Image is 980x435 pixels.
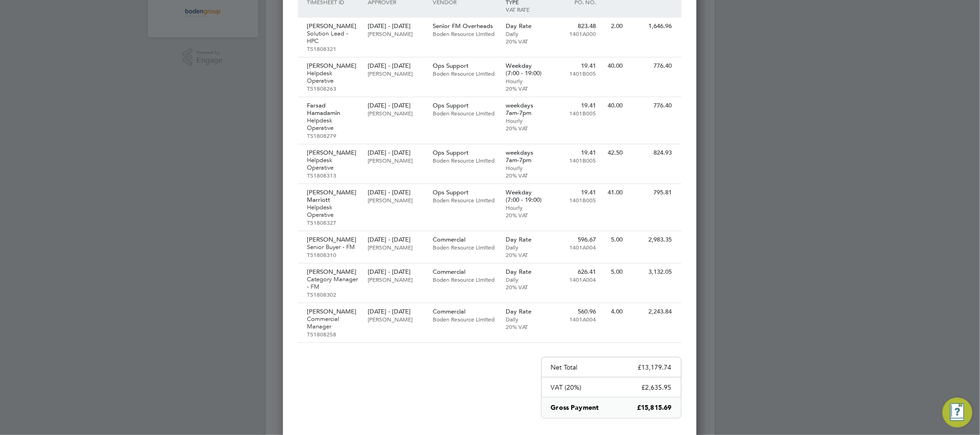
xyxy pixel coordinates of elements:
p: Hourly [506,77,546,85]
p: 823.48 [556,22,596,30]
p: Hourly [506,204,546,211]
p: [DATE] - [DATE] [368,62,423,70]
p: TS1808263 [307,85,358,92]
p: [PERSON_NAME] [307,22,358,30]
p: [PERSON_NAME] [368,243,423,251]
p: 20% VAT [506,283,546,291]
p: [DATE] - [DATE] [368,102,423,109]
p: [DATE] - [DATE] [368,268,423,276]
p: 596.67 [556,236,596,243]
p: Senior Buyer - FM [307,243,358,251]
p: [PERSON_NAME] Marriott [307,189,358,204]
p: [PERSON_NAME] [368,276,423,283]
p: Day Rate [506,308,546,315]
p: 20% VAT [506,323,546,330]
p: Boden Resource Limited [433,243,496,251]
p: Day Rate [506,268,546,276]
p: TS1808302 [307,291,358,298]
p: 19.41 [556,189,596,196]
p: 20% VAT [506,37,546,45]
p: 776.40 [632,62,672,70]
p: Boden Resource Limited [433,196,496,204]
p: 19.41 [556,102,596,109]
p: [PERSON_NAME] [307,149,358,157]
button: Engage Resource Center [943,398,973,428]
p: [DATE] - [DATE] [368,308,423,315]
p: Day Rate [506,22,546,30]
p: Commercial [433,236,496,243]
p: 1401A004 [556,276,596,283]
p: 5.00 [605,268,623,276]
p: [PERSON_NAME] [368,157,423,164]
p: 3,132.05 [632,268,672,276]
p: 42.50 [605,149,623,157]
p: 1401B005 [556,109,596,117]
p: Daily [506,30,546,37]
p: Boden Resource Limited [433,70,496,77]
p: Net Total [551,363,578,371]
p: 19.41 [556,62,596,70]
p: Ops Support [433,189,496,196]
p: Daily [506,243,546,251]
p: 2.00 [605,22,623,30]
p: Ops Support [433,149,496,157]
p: Day Rate [506,236,546,243]
p: 1401B005 [556,157,596,164]
p: [PERSON_NAME] [368,70,423,77]
p: £2,635.95 [642,383,672,392]
p: TS1808310 [307,251,358,258]
p: [PERSON_NAME] [307,268,358,276]
p: 19.41 [556,149,596,157]
p: Category Manager - FM [307,276,358,291]
p: £13,179.74 [638,363,672,371]
p: Commercial [433,308,496,315]
p: Hourly [506,164,546,171]
p: 1401A000 [556,30,596,37]
p: TS1808313 [307,171,358,179]
p: 20% VAT [506,124,546,132]
p: £15,815.69 [637,403,671,413]
p: 2,983.35 [632,236,672,243]
p: 560.96 [556,308,596,315]
p: Boden Resource Limited [433,276,496,283]
p: Hourly [506,117,546,124]
p: 40.00 [605,102,623,109]
p: 5.00 [605,236,623,243]
p: TS1808327 [307,219,358,226]
p: 4.00 [605,308,623,315]
p: 1401A004 [556,315,596,323]
p: [PERSON_NAME] [307,62,358,70]
p: 20% VAT [506,171,546,179]
p: 1401B005 [556,196,596,204]
p: weekdays 7am-7pm [506,149,546,164]
p: TS1808279 [307,132,358,139]
p: TS1808321 [307,45,358,52]
p: [PERSON_NAME] [307,308,358,315]
p: Farsad Hamadamin [307,102,358,117]
p: Senior FM Overheads [433,22,496,30]
p: 41.00 [605,189,623,196]
p: 40.00 [605,62,623,70]
p: 824.93 [632,149,672,157]
p: [PERSON_NAME] [368,315,423,323]
p: 776.40 [632,102,672,109]
p: [DATE] - [DATE] [368,189,423,196]
p: [PERSON_NAME] [368,196,423,204]
p: TS1808258 [307,330,358,338]
p: 2,243.84 [632,308,672,315]
p: Weekday (7:00 - 19:00) [506,62,546,77]
p: [PERSON_NAME] [368,109,423,117]
p: Solution Lead - HPC [307,30,358,45]
p: Boden Resource Limited [433,109,496,117]
p: [DATE] - [DATE] [368,22,423,30]
p: 20% VAT [506,211,546,219]
p: Helpdesk Operative [307,204,358,219]
p: weekdays 7am-7pm [506,102,546,117]
p: VAT (20%) [551,383,582,392]
p: 626.41 [556,268,596,276]
p: [PERSON_NAME] [368,30,423,37]
p: Ops Support [433,62,496,70]
p: 20% VAT [506,85,546,92]
p: Commercial Manager [307,315,358,330]
p: Boden Resource Limited [433,315,496,323]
